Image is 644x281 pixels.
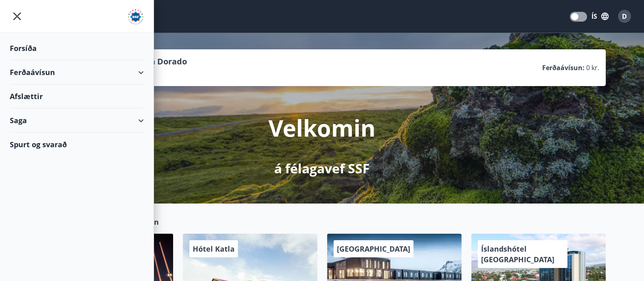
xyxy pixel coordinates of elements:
[10,9,24,24] button: menu
[268,112,376,143] p: Velkomin
[10,60,144,84] div: Ferðaávísun
[10,36,144,60] div: Forsíða
[10,84,144,108] div: Afslættir
[193,244,235,254] span: Hótel Katla
[571,13,578,20] span: Translations Mode
[10,108,144,133] div: Saga
[481,244,554,264] span: Íslandshótel [GEOGRAPHIC_DATA]
[587,9,613,24] button: ÍS
[586,63,599,72] span: 0 kr.
[615,7,634,26] button: D
[274,159,370,177] p: á félagavef SSF
[337,244,410,254] span: [GEOGRAPHIC_DATA]
[542,63,585,72] p: Ferðaávísun :
[622,12,627,21] span: D
[10,133,144,156] div: Spurt og svarað
[127,9,144,25] img: union_logo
